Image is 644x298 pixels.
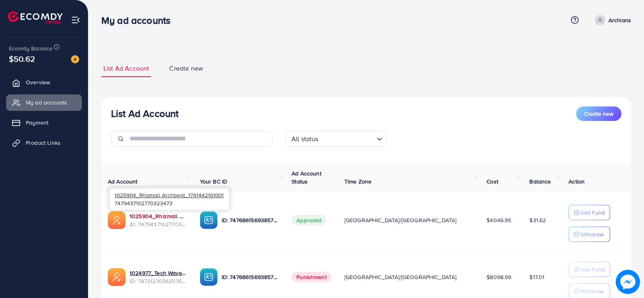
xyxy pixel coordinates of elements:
[487,177,498,185] span: Cost
[592,15,631,25] a: Archians
[568,262,610,277] button: Add Fund
[292,215,326,225] span: Approved
[9,44,52,52] span: Ecomdy Balance
[222,272,279,282] p: ID: 7476861569385742352
[344,273,457,281] span: [GEOGRAPHIC_DATA]/[GEOGRAPHIC_DATA]
[26,119,48,127] span: Payment
[576,106,621,121] button: Create new
[130,212,187,220] a: 1025904_Rhizmall Archbeat_1741442161001
[6,135,82,151] a: Product Links
[616,270,640,294] img: image
[487,216,511,224] span: $4046.95
[108,211,126,229] img: ic-ads-acc.e4c84228.svg
[292,272,331,282] span: Punishment
[290,133,320,145] span: All status
[9,53,35,65] span: $50.62
[344,177,371,185] span: Time Zone
[529,177,551,185] span: Balance
[130,269,187,285] div: <span class='underline'>1024977_Tech Wave_1739972983986</span></br>7473127036257615873
[580,265,605,274] p: Add Fund
[26,98,67,106] span: My ad accounts
[169,64,203,73] span: Create new
[8,11,63,24] img: logo
[6,74,82,90] a: Overview
[222,215,279,225] p: ID: 7476861569385742352
[608,15,631,25] p: Archians
[580,229,604,239] p: Withdraw
[130,269,187,277] a: 1024977_Tech Wave_1739972983986
[130,220,187,228] span: ID: 7479437102770323473
[292,169,321,185] span: Ad Account Status
[568,205,610,220] button: Add Fund
[101,15,177,26] h3: My ad accounts
[200,211,218,229] img: ic-ba-acc.ded83a64.svg
[115,191,224,199] span: 1025904_Rhizmall Archbeat_1741442161001
[200,177,228,185] span: Your BC ID
[529,273,544,281] span: $17.01
[130,277,187,285] span: ID: 7473127036257615873
[111,108,178,119] h3: List Ad Account
[200,268,218,286] img: ic-ba-acc.ded83a64.svg
[108,268,126,286] img: ic-ads-acc.e4c84228.svg
[487,273,511,281] span: $8098.99
[584,110,613,118] span: Create new
[568,227,610,242] button: Withdraw
[26,139,61,147] span: Product Links
[71,55,79,63] img: image
[26,78,50,86] span: Overview
[6,115,82,131] a: Payment
[580,208,605,217] p: Add Fund
[6,94,82,110] a: My ad accounts
[110,188,229,210] div: 7479437102770323473
[103,64,149,73] span: List Ad Account
[529,216,546,224] span: $31.62
[580,286,604,296] p: Withdraw
[344,216,457,224] span: [GEOGRAPHIC_DATA]/[GEOGRAPHIC_DATA]
[285,131,386,147] div: Search for option
[108,177,138,185] span: Ad Account
[71,15,80,25] img: menu
[568,177,585,185] span: Action
[321,131,373,145] input: Search for option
